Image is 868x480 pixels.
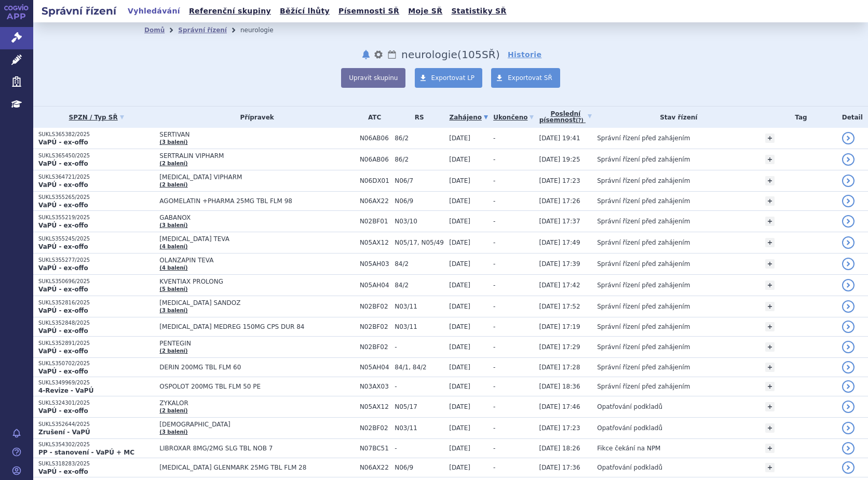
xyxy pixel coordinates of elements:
span: Opatřování podkladů [597,464,662,471]
a: + [765,196,775,206]
th: ATC [355,106,389,128]
span: - [493,218,495,225]
span: [DATE] 17:28 [539,364,580,371]
span: Správní řízení před zahájením [597,323,690,330]
a: + [765,342,775,352]
a: detail [842,153,855,166]
a: detail [842,401,855,413]
a: Písemnosti SŘ [335,4,402,18]
span: - [493,303,495,310]
p: SUKLS318283/2025 [38,460,154,468]
a: + [765,281,775,290]
a: SPZN / Typ SŘ [38,110,154,125]
span: - [493,197,495,205]
a: (2 balení) [159,348,187,354]
span: - [395,445,444,452]
span: [DATE] 17:19 [539,323,580,330]
a: + [765,322,775,331]
a: + [765,302,775,311]
a: + [765,134,775,143]
a: Ukončeno [493,110,534,125]
a: detail [842,361,855,374]
a: detail [842,195,855,207]
a: (2 balení) [159,161,187,166]
span: - [493,323,495,330]
span: - [493,239,495,246]
a: Exportovat LP [415,68,483,88]
th: Tag [760,106,836,128]
strong: VaPÚ - ex-offo [38,407,88,415]
span: - [493,364,495,371]
span: [DATE] [449,303,470,310]
button: notifikace [361,48,371,61]
span: [DATE] [449,323,470,330]
span: [DATE] [449,282,470,289]
span: 86/2 [395,135,444,142]
strong: VaPÚ - ex-offo [38,139,88,146]
span: N06AX22 [360,197,389,205]
a: (3 balení) [159,429,187,435]
span: [DATE] 17:29 [539,343,580,351]
a: (4 balení) [159,265,187,271]
span: Správní řízení před zahájením [597,177,690,184]
span: N02BF02 [360,323,389,330]
span: SERTRALIN VIPHARM [159,152,355,159]
span: Správní řízení před zahájením [597,282,690,289]
span: Správní řízení před zahájením [597,156,690,163]
span: N06AB06 [360,156,389,163]
span: Správní řízení před zahájením [597,197,690,205]
span: 105 [462,48,482,61]
strong: VaPÚ - ex-offo [38,202,88,209]
a: detail [842,300,855,313]
a: + [765,238,775,247]
span: KVENTIAX PROLONG [159,278,355,285]
a: Domů [144,26,165,34]
a: detail [842,422,855,434]
p: SUKLS350696/2025 [38,278,154,285]
span: DERIN 200MG TBL FLM 60 [159,364,355,371]
p: SUKLS324301/2025 [38,399,154,407]
strong: VaPÚ - ex-offo [38,222,88,229]
a: Historie [508,49,542,60]
a: (4 balení) [159,244,187,249]
strong: VaPÚ - ex-offo [38,348,88,355]
span: N06/9 [395,197,444,205]
a: + [765,444,775,453]
p: SUKLS355245/2025 [38,235,154,243]
p: SUKLS364721/2025 [38,174,154,181]
span: Správní řízení před zahájením [597,343,690,351]
span: [DATE] 17:26 [539,197,580,205]
span: [DATE] [449,239,470,246]
span: N03/11 [395,424,444,432]
a: + [765,217,775,226]
span: - [493,424,495,432]
strong: Zrušení - VaPÚ [38,429,90,436]
span: [DATE] 17:37 [539,218,580,225]
span: [DATE] 17:23 [539,424,580,432]
a: + [765,402,775,411]
span: N06AB06 [360,135,389,142]
span: [DATE] [449,197,470,205]
span: [DATE] [449,464,470,471]
span: OLANZAPIN TEVA [159,257,355,264]
a: Vyhledávání [125,4,183,18]
th: Detail [837,106,868,128]
p: SUKLS355277/2025 [38,257,154,264]
a: Referenční skupiny [186,4,274,18]
a: + [765,423,775,433]
span: [DATE] [449,135,470,142]
a: detail [842,442,855,455]
a: + [765,259,775,269]
span: N03AX03 [360,383,389,390]
span: - [395,343,444,351]
span: N02BF02 [360,424,389,432]
span: [DATE] 18:26 [539,445,580,452]
span: [DATE] [449,343,470,351]
span: [MEDICAL_DATA] MEDREG 150MG CPS DUR 84 [159,323,355,330]
span: Správní řízení před zahájením [597,383,690,390]
span: N02BF02 [360,303,389,310]
span: N03/11 [395,323,444,330]
h2: Správní řízení [33,4,125,18]
span: ZYKALOR [159,399,355,407]
span: N02BF02 [360,343,389,351]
